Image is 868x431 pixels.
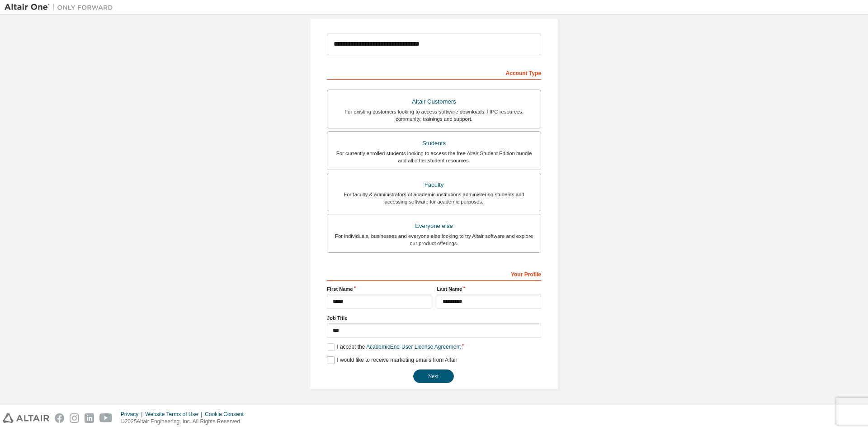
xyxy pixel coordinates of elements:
[327,285,431,293] label: First Name
[333,108,535,123] div: For existing customers looking to access software downloads, HPC resources, community, trainings ...
[333,137,535,150] div: Students
[99,413,113,423] img: youtube.svg
[413,369,454,383] button: Next
[121,418,249,426] p: © 2025 Altair Engineering, Inc. All Rights Reserved.
[5,3,118,12] img: Altair One
[55,413,64,423] img: facebook.svg
[70,413,79,423] img: instagram.svg
[333,220,535,232] div: Everyone else
[327,65,541,80] div: Account Type
[205,411,249,418] div: Cookie Consent
[85,413,94,423] img: linkedin.svg
[327,343,461,351] label: I accept the
[333,232,535,247] div: For individuals, businesses and everyone else looking to try Altair software and explore our prod...
[333,191,535,205] div: For faculty & administrators of academic institutions administering students and accessing softwa...
[327,266,541,281] div: Your Profile
[3,413,49,423] img: altair_logo.svg
[333,179,535,191] div: Faculty
[333,95,535,108] div: Altair Customers
[145,411,205,418] div: Website Terms of Use
[333,150,535,164] div: For currently enrolled students looking to access the free Altair Student Edition bundle and all ...
[121,411,145,418] div: Privacy
[437,285,541,293] label: Last Name
[327,314,541,322] label: Job Title
[327,356,457,364] label: I would like to receive marketing emails from Altair
[366,344,461,350] a: Academic End-User License Agreement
